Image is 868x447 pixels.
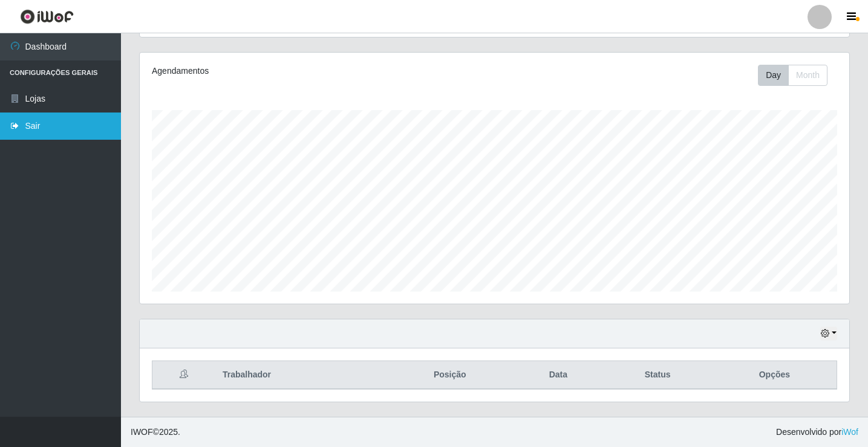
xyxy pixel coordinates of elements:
span: © 2025 . [131,426,180,439]
span: Desenvolvido por [776,426,858,439]
th: Status [603,361,713,390]
th: Trabalhador [215,361,386,390]
button: Month [788,65,827,86]
img: CoreUI Logo [20,9,74,24]
div: Toolbar with button groups [758,65,837,86]
th: Posição [386,361,514,390]
th: Opções [713,361,837,390]
div: First group [758,65,827,86]
th: Data [514,361,602,390]
div: Agendamentos [152,65,427,77]
span: IWOF [131,427,153,437]
button: Day [758,65,789,86]
a: iWof [841,427,858,437]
